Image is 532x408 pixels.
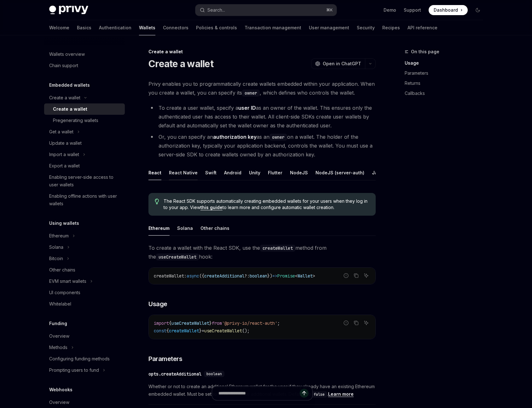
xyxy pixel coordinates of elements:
span: } [199,328,202,334]
div: Create a wallet [148,49,376,55]
a: Policies & controls [196,20,237,35]
div: NodeJS (server-auth) [315,165,364,180]
div: Prompting users to fund [49,366,99,374]
a: Wallets [139,20,155,35]
span: Dashboard [434,7,458,13]
a: Recipes [382,20,400,35]
a: Export a wallet [44,160,125,172]
button: Toggle Bitcoin section [44,253,125,264]
div: React Native [169,165,198,180]
div: Wallets overview [49,50,85,58]
div: Solana [177,221,193,236]
a: Enabling offline actions with user wallets [44,190,125,209]
span: ⌘ K [326,8,333,13]
span: } [209,320,212,326]
button: Report incorrect code [342,319,350,327]
div: Export a wallet [49,162,80,170]
h5: Webhooks [49,386,72,393]
span: ({ [199,273,204,279]
div: Create a wallet [49,94,80,102]
button: Toggle Import a wallet section [44,149,125,160]
div: Java [372,165,383,180]
span: '@privy-io/react-auth' [222,320,277,326]
li: To create a user wallet, specify a as an owner of the wallet. This ensures only the authenticated... [148,103,376,130]
button: Toggle EVM smart wallets section [44,276,125,287]
a: Chain support [44,60,125,71]
div: Flutter [268,165,282,180]
span: async [187,273,199,279]
button: Open in ChatGPT [311,58,365,69]
span: (); [242,328,250,334]
a: Enabling server-side access to user wallets [44,172,125,190]
a: Support [404,7,421,13]
input: Ask a question... [218,386,300,400]
div: opts.createAdditional [148,371,201,377]
span: { [166,328,169,334]
span: createWallet [169,328,199,334]
span: const [154,328,166,334]
div: Whitelabel [49,300,71,308]
span: < [295,273,298,279]
button: Report incorrect code [342,271,350,280]
button: Toggle Solana section [44,242,125,253]
span: useCreateWallet [171,320,209,326]
span: Usage [148,300,167,308]
li: Or, you can specify an as an on a wallet. The holder of the authorization key, typically your app... [148,132,376,159]
span: Whether or not to create an additional Ethereum wallet for the user if they already have an exist... [148,383,376,398]
a: Whitelabel [44,298,125,310]
div: Android [224,165,241,180]
div: Overview [49,399,69,406]
div: Enabling offline actions with user wallets [49,192,121,207]
button: Ask AI [362,319,370,327]
span: On this page [411,48,439,55]
div: Other chains [200,221,229,236]
span: : [184,273,187,279]
span: from [212,320,222,326]
span: { [169,320,171,326]
a: Overview [44,330,125,342]
a: Wallets overview [44,49,125,60]
div: Other chains [49,266,75,274]
div: Search... [207,6,225,14]
a: Dashboard [429,5,468,15]
span: Open in ChatGPT [323,61,361,67]
button: Open search [195,4,337,16]
div: Update a wallet [49,139,82,147]
a: Usage [405,58,488,68]
code: owner [242,90,260,96]
h5: Funding [49,320,67,327]
div: NodeJS [290,165,308,180]
button: Toggle Get a wallet section [44,126,125,137]
span: boolean [250,273,267,279]
div: Swift [205,165,217,180]
div: Pregenerating wallets [53,117,98,124]
a: Transaction management [245,20,301,35]
button: Ask AI [362,271,370,280]
a: Other chains [44,264,125,276]
button: Toggle dark mode [473,5,483,15]
span: Parameters [148,354,182,363]
span: Promise [277,273,295,279]
a: Update a wallet [44,137,125,149]
div: Bitcoin [49,255,63,262]
span: > [313,273,315,279]
button: Toggle Methods section [44,342,125,353]
a: this guide [200,205,223,210]
div: Chain support [49,62,78,69]
svg: Tip [155,199,159,204]
div: Solana [49,243,63,251]
span: useCreateWallet [204,328,242,334]
div: UI components [49,289,80,296]
span: => [272,273,277,279]
button: Toggle Prompting users to fund section [44,364,125,376]
a: Parameters [405,68,488,78]
a: Welcome [49,20,69,35]
a: Connectors [163,20,188,35]
code: useCreateWallet [156,254,199,260]
div: Configuring funding methods [49,355,110,363]
span: createAdditional [204,273,245,279]
div: EVM smart wallets [49,277,86,285]
a: API reference [408,20,437,35]
button: Copy the contents from the code block [352,319,360,327]
a: User management [309,20,349,35]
